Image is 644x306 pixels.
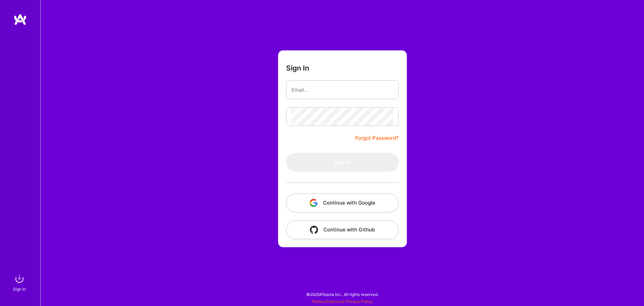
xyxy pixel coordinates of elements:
[312,299,373,304] span: |
[286,193,399,212] button: Continue with Google
[310,199,318,207] img: icon
[286,64,309,72] h3: Sign In
[13,13,27,26] img: logo
[286,220,399,239] button: Continue with Github
[14,272,26,293] a: sign inSign In
[286,153,399,172] button: Sign In
[13,286,26,293] div: Sign In
[312,299,343,304] a: Terms of Service
[345,299,373,304] a: Privacy Policy
[355,134,399,142] a: Forgot Password?
[291,81,393,98] input: Email...
[40,286,644,303] div: © 2025 ATeams Inc., All rights reserved.
[310,226,318,234] img: icon
[13,272,26,286] img: sign in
